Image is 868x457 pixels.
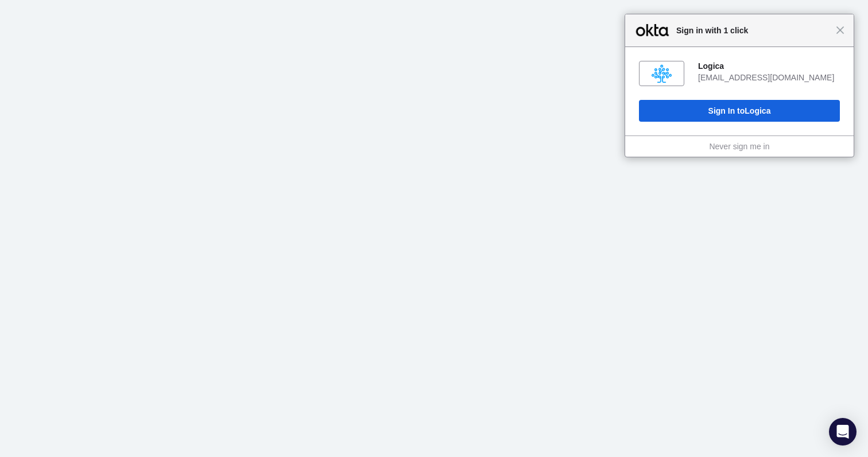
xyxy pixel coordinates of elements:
span: Logica [745,106,770,115]
div: [EMAIL_ADDRESS][DOMAIN_NAME] [698,72,840,83]
span: Sign in with 1 click [671,24,836,37]
button: Sign In toLogica [639,100,840,122]
span: Close [836,26,844,34]
div: Open Intercom Messenger [829,418,857,446]
a: Never sign me in [709,142,769,151]
div: Logica [698,61,840,71]
img: fs010y5i60s2y8B8v0x8 [652,64,672,84]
